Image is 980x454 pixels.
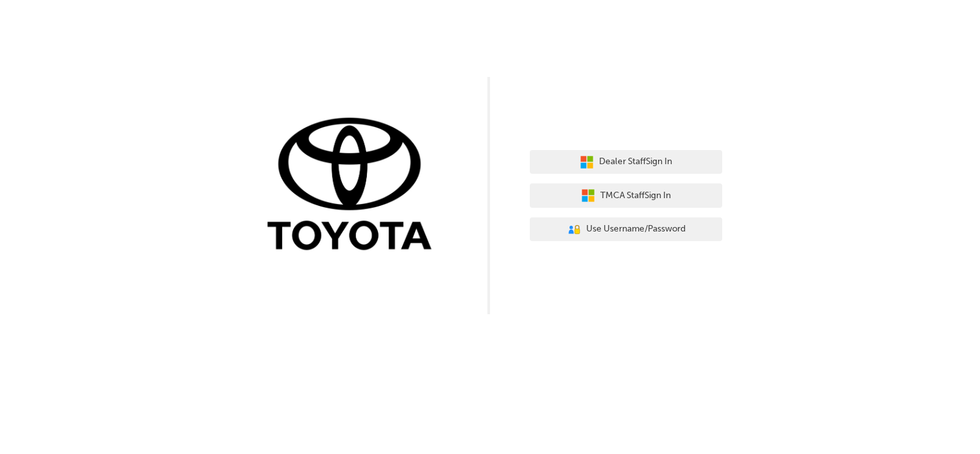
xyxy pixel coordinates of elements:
[258,115,450,256] img: Trak
[599,155,672,169] span: Dealer Staff Sign In
[600,189,671,203] span: TMCA Staff Sign In
[530,183,722,208] button: TMCA StaffSign In
[586,222,686,237] span: Use Username/Password
[530,150,722,174] button: Dealer StaffSign In
[530,217,722,242] button: Use Username/Password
